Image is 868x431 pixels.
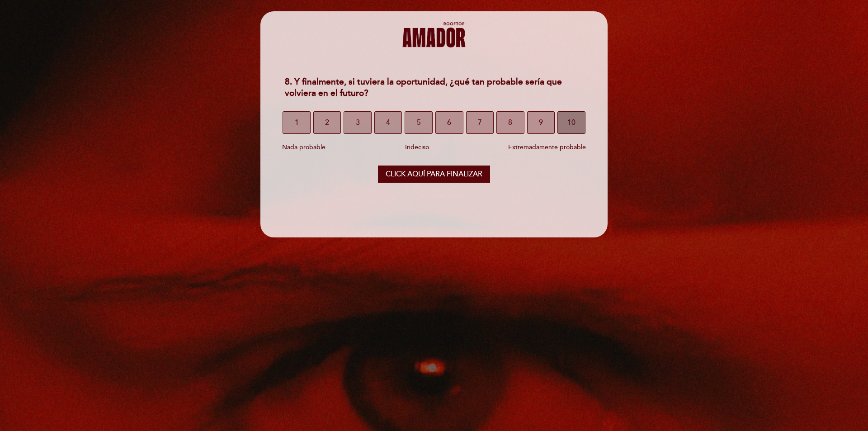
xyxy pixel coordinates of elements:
[325,118,329,127] font: 2
[527,111,555,134] button: 9
[378,166,490,183] button: Click aquí para finalizar
[285,76,562,99] font: 8. Y finalmente, si tuviera la oportunidad, ¿qué tan probable sería que volviera en el futuro?
[567,118,576,127] font: 10
[405,143,429,151] font: Indeciso
[557,111,585,134] button: 10
[478,118,482,127] font: 7
[539,118,543,127] font: 9
[508,118,512,127] font: 8
[344,111,372,134] button: 3
[435,111,463,134] button: 6
[496,111,524,134] button: 8
[374,111,402,134] button: 4
[295,118,299,127] font: 1
[386,118,390,127] font: 4
[356,118,360,127] font: 3
[402,20,466,47] img: header_1733245493.png
[283,111,311,134] button: 1
[405,111,433,134] button: 5
[282,143,325,151] font: Nada probable
[447,118,451,127] font: 6
[508,143,586,151] font: Extremadamente probable
[417,118,421,127] font: 5
[313,111,341,134] button: 2
[466,111,494,134] button: 7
